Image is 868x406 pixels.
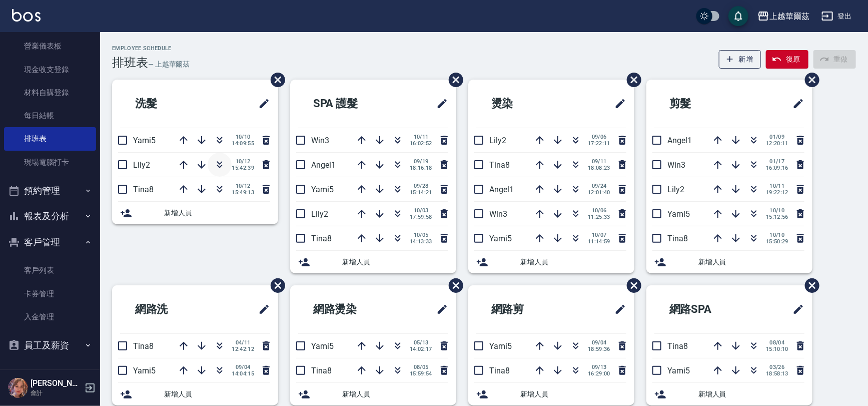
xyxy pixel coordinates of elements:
div: 新增人員 [290,383,456,405]
div: 新增人員 [112,383,278,405]
span: Yami5 [489,341,512,351]
span: 10/06 [588,207,610,214]
span: 08/05 [410,364,432,370]
span: 03/26 [766,364,788,370]
span: 修改班表的標題 [786,92,804,116]
span: Yami5 [311,341,334,351]
span: 09/24 [588,183,610,189]
span: 修改班表的標題 [430,92,448,116]
span: Angel1 [667,136,692,145]
a: 每日結帳 [4,104,96,127]
span: 修改班表的標題 [252,297,270,321]
span: 15:59:54 [410,370,432,377]
button: save [728,6,748,26]
span: 15:50:29 [766,238,788,245]
span: Lily2 [133,160,150,170]
span: 14:09:55 [232,140,254,147]
span: Tina8 [133,341,154,351]
span: 17:59:58 [410,214,432,220]
span: 05/13 [410,339,432,346]
span: 新增人員 [342,389,448,399]
span: Tina8 [311,366,332,375]
span: 09/04 [232,364,254,370]
div: 新增人員 [112,202,278,224]
h2: 燙染 [476,86,568,122]
span: Tina8 [489,160,510,170]
span: Win3 [311,136,329,145]
h2: 網路燙染 [298,291,401,327]
button: 新增 [719,50,761,69]
span: 刪除班表 [797,65,821,95]
span: 10/11 [766,183,788,189]
span: Tina8 [489,366,510,375]
span: Lily2 [489,136,506,145]
span: 14:13:33 [410,238,432,245]
a: 現金收支登錄 [4,58,96,81]
span: Angel1 [311,160,336,170]
span: 10/05 [410,232,432,238]
button: 上越華爾茲 [753,6,813,27]
span: 11:14:59 [588,238,610,245]
span: Yami5 [311,185,334,194]
img: Person [8,378,28,398]
span: Yami5 [667,366,690,375]
div: 新增人員 [646,251,812,273]
span: 新增人員 [520,257,626,267]
span: 修改班表的標題 [786,297,804,321]
span: 12:20:11 [766,140,788,147]
h6: — 上越華爾茲 [148,59,190,70]
span: 15:10:10 [766,346,788,352]
a: 現場電腦打卡 [4,151,96,174]
span: 14:02:17 [410,346,432,352]
span: 10/10 [766,232,788,238]
h2: 剪髮 [654,86,746,122]
h2: 網路SPA [654,291,756,327]
span: Yami5 [667,209,690,219]
span: 14:04:15 [232,370,254,377]
span: 新增人員 [342,257,448,267]
span: 16:02:52 [410,140,432,147]
span: 10/12 [232,158,254,165]
span: 新增人員 [164,208,270,218]
span: 18:58:13 [766,370,788,377]
span: 10/11 [410,134,432,140]
button: 員工及薪資 [4,332,96,358]
span: 09/19 [410,158,432,165]
span: 01/09 [766,134,788,140]
span: 10/10 [766,207,788,214]
span: 15:49:13 [232,189,254,196]
span: 12:01:40 [588,189,610,196]
span: 09/13 [588,364,610,370]
span: 11:25:33 [588,214,610,220]
div: 新增人員 [468,251,634,273]
span: 刪除班表 [441,271,465,300]
span: 修改班表的標題 [608,297,626,321]
span: 09/28 [410,183,432,189]
span: 18:08:23 [588,165,610,171]
h2: 網路剪 [476,291,574,327]
div: 新增人員 [646,383,812,405]
h2: SPA 護髮 [298,86,401,122]
button: 復原 [766,50,808,69]
span: 10/07 [588,232,610,238]
span: 12:42:12 [232,346,254,352]
span: 10/03 [410,207,432,214]
span: 10/12 [232,183,254,189]
span: 刪除班表 [797,271,821,300]
button: 預約管理 [4,178,96,204]
span: 08/04 [766,339,788,346]
span: 修改班表的標題 [430,297,448,321]
h2: 網路洗 [120,291,218,327]
a: 客戶列表 [4,259,96,282]
span: 新增人員 [164,389,270,399]
span: Lily2 [667,185,684,194]
span: 新增人員 [520,389,626,399]
span: 刪除班表 [263,271,287,300]
span: 15:12:56 [766,214,788,220]
span: Yami5 [133,366,156,375]
a: 營業儀表板 [4,35,96,58]
span: 刪除班表 [263,65,287,95]
span: 16:09:16 [766,165,788,171]
span: 04/11 [232,339,254,346]
a: 入金管理 [4,305,96,328]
